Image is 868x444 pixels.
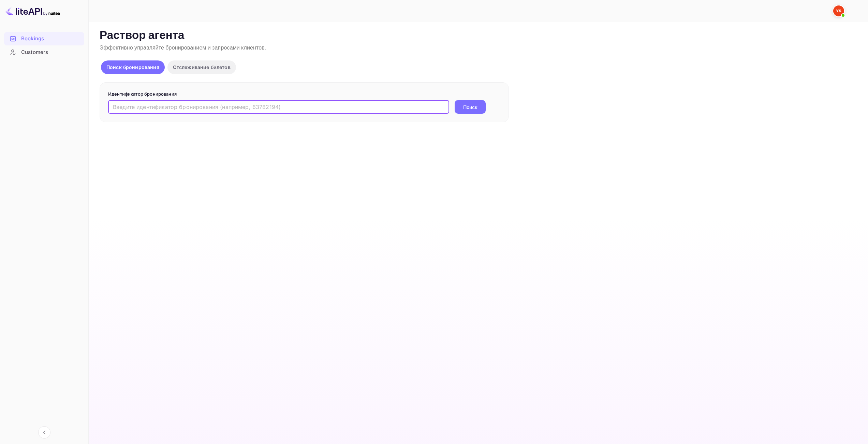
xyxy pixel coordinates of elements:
[21,35,81,43] div: Bookings
[4,32,84,45] a: Bookings
[833,5,844,16] img: Служба Поддержки Яндекса
[108,100,449,114] input: Введите идентификатор бронирования (например, 63782194)
[100,28,185,43] ya-tr-span: Раствор агента
[4,46,84,58] a: Customers
[4,32,84,45] div: Bookings
[463,103,477,111] ya-tr-span: Поиск
[100,44,266,52] ya-tr-span: Эффективно управляйте бронированием и запросами клиентов.
[108,91,177,97] ya-tr-span: Идентификатор бронирования
[21,48,81,56] div: Customers
[38,426,50,439] button: Свернуть навигацию
[5,5,60,16] img: Логотип LiteAPI
[106,64,159,70] ya-tr-span: Поиск бронирования
[4,46,84,59] div: Customers
[455,100,486,114] button: Поиск
[173,64,231,70] ya-tr-span: Отслеживание билетов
